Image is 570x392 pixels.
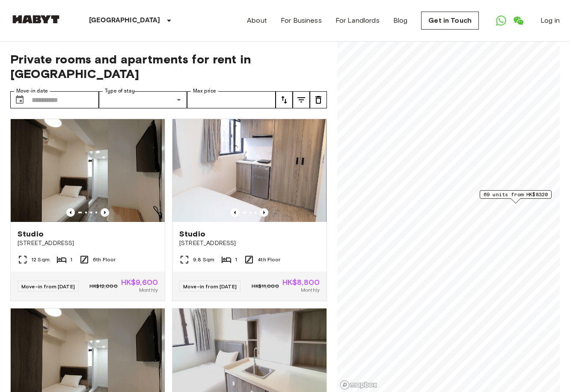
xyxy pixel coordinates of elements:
span: Monthly [139,286,158,294]
span: HK$12,000 [89,282,117,290]
img: Marketing picture of unit HK-01-067-021-01 [172,119,327,222]
button: tune [293,91,310,108]
button: Previous image [260,208,268,217]
label: Max price [193,87,216,95]
span: Private rooms and apartments for rent in [GEOGRAPHIC_DATA] [10,52,327,81]
a: Blog [393,15,408,26]
a: About [247,15,267,26]
button: Previous image [101,208,109,217]
span: Monthly [301,286,320,294]
a: Open WhatsApp [493,12,510,29]
span: [STREET_ADDRESS] [18,239,158,248]
a: For Business [281,15,322,26]
span: 1 [70,256,72,263]
img: Marketing picture of unit HK-01-067-028-01 [11,119,165,222]
img: Habyt [10,15,62,24]
span: HK$8,800 [282,278,320,286]
p: [GEOGRAPHIC_DATA] [89,15,160,26]
span: 4th Floor [258,256,280,263]
span: Move-in from [DATE] [183,283,237,290]
button: Choose date [11,91,28,108]
a: Marketing picture of unit HK-01-067-021-01Previous imagePrevious imageStudio[STREET_ADDRESS]9.8 S... [172,119,327,301]
a: Mapbox logo [340,380,377,390]
span: 12 Sqm [31,256,50,263]
span: HK$11,000 [252,282,279,290]
label: Move-in date [16,87,48,95]
button: tune [276,91,293,108]
span: [STREET_ADDRESS] [179,239,320,248]
span: HK$9,600 [121,278,158,286]
span: 69 units from HK$8320 [484,191,548,198]
span: 6th Floor [93,256,116,263]
a: Marketing picture of unit HK-01-067-028-01Previous imagePrevious imageStudio[STREET_ADDRESS]12 Sq... [10,119,165,301]
a: Log in [540,15,560,26]
label: Type of stay [105,87,135,95]
div: Map marker [480,190,552,203]
span: 9.8 Sqm [193,256,214,263]
a: Get in Touch [421,12,479,30]
span: 1 [235,256,237,263]
button: Previous image [231,208,239,217]
button: Previous image [66,208,75,217]
a: Open WeChat [510,12,527,29]
span: Studio [179,229,205,239]
button: tune [310,91,327,108]
span: Move-in from [DATE] [21,283,75,290]
span: Studio [18,229,44,239]
a: For Landlords [335,15,380,26]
